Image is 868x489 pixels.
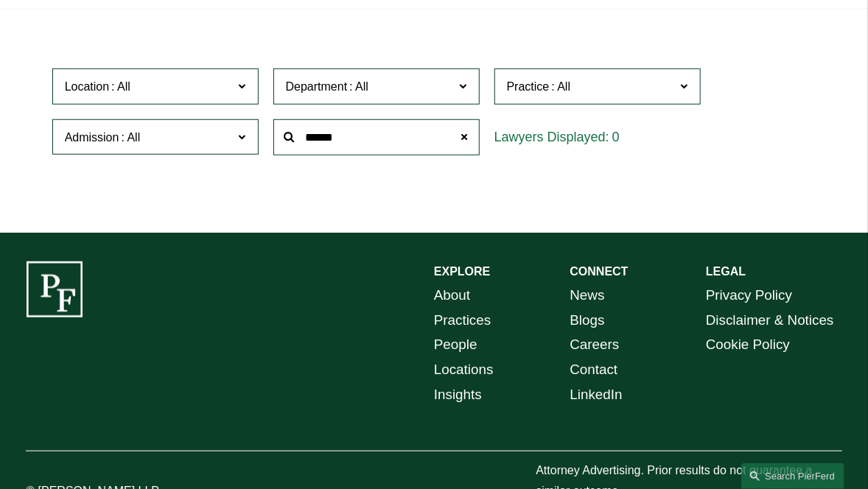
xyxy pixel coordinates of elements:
[570,357,618,382] a: Contact
[570,332,620,357] a: Careers
[434,332,477,357] a: People
[507,80,550,93] span: Practice
[741,463,844,489] a: Search this site
[570,382,623,407] a: LinkedIn
[570,265,629,278] strong: CONNECT
[612,130,620,144] span: 0
[706,332,790,357] a: Cookie Policy
[286,80,348,93] span: Department
[434,382,482,407] a: Insights
[706,308,834,333] a: Disclaimer & Notices
[706,265,746,278] strong: LEGAL
[65,80,110,93] span: Location
[570,283,605,308] a: News
[434,308,491,333] a: Practices
[434,357,494,382] a: Locations
[706,283,792,308] a: Privacy Policy
[434,283,470,308] a: About
[65,131,119,144] span: Admission
[570,308,605,333] a: Blogs
[434,265,490,278] strong: EXPLORE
